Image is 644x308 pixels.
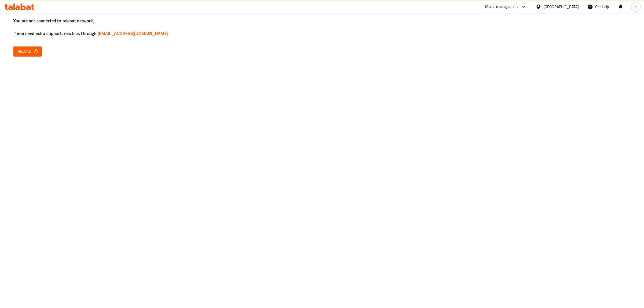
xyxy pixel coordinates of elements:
button: Reload [13,46,42,56]
div: Menu-management [485,3,518,10]
span: Reload [18,48,38,55]
h3: You are not connected to talabat network, If you need extra support, reach us through [13,18,631,37]
a: [EMAIL_ADDRESS][DOMAIN_NAME] [98,29,168,37]
div: [GEOGRAPHIC_DATA] [543,4,579,10]
span: m [634,4,638,10]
